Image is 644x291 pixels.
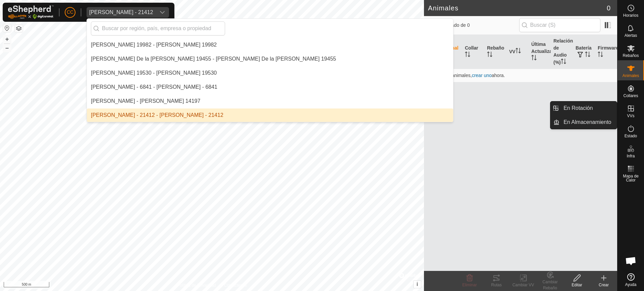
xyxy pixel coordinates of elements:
div: [PERSON_NAME] 19530 - [PERSON_NAME] 19530 [91,69,217,77]
a: Política de Privacidad [177,282,216,288]
a: En Rotación [559,101,617,115]
td: Aún no hay animales, ahora. [424,69,617,82]
p-sorticon: Activar para ordenar [516,49,521,54]
span: Eliminar [462,283,477,287]
span: CC [67,9,73,16]
span: Mapa de Calor [619,174,642,182]
button: Capas del Mapa [15,24,23,32]
span: Collares [623,94,638,98]
span: Rebaños [623,54,639,58]
div: Chat abierto [621,251,641,271]
div: Cambiar Rebaño [537,279,563,291]
li: Maria Isabel Alava Basabe 14197 [87,94,453,108]
span: crear uno [472,73,492,78]
span: Animales [623,74,639,78]
span: Estado [625,134,637,138]
button: – [3,44,11,52]
div: [PERSON_NAME] - [PERSON_NAME] 14197 [91,97,200,105]
p-sorticon: Activar para ordenar [585,53,590,58]
span: Alertas [625,33,637,38]
span: Horarios [623,13,638,17]
div: dropdown trigger [156,7,169,18]
span: VVs [627,114,634,118]
span: i [417,281,418,287]
th: Relación de Audio (%) [551,35,573,69]
div: Editar [563,282,590,288]
span: 0 seleccionado de 0 [428,22,519,29]
th: Collar [462,35,484,69]
div: [PERSON_NAME] - 21412 [89,10,153,15]
a: Contáctenos [224,282,247,288]
button: i [414,281,421,288]
li: En Almacenamiento [550,116,617,129]
th: VV [506,35,529,69]
th: Rebaño [484,35,506,69]
th: Batería [573,35,595,69]
p-sorticon: Activar para ordenar [487,53,492,58]
span: Maria Isabel Gomez Martinez - 21412 [87,7,156,18]
th: Firmware [595,35,617,69]
span: 0 [607,3,610,13]
div: Rutas [483,282,510,288]
div: [PERSON_NAME] - 21412 - [PERSON_NAME] - 21412 [91,111,223,119]
input: Buscar (S) [519,18,600,32]
p-sorticon: Activar para ordenar [598,53,603,58]
a: Ayuda [618,271,644,289]
li: Maria Esperanza De la cruz Caselles 19455 [87,52,453,66]
a: En Almacenamiento [559,116,617,129]
div: [PERSON_NAME] - 6841 - [PERSON_NAME] - 6841 [91,83,217,91]
button: Restablecer Mapa [3,24,11,32]
h2: Animales [428,4,607,12]
p-sorticon: Activar para ordenar [531,56,537,61]
input: Buscar por región, país, empresa o propiedad [91,21,225,35]
p-sorticon: Activar para ordenar [465,53,470,58]
span: Infra [627,154,635,158]
div: Crear [590,282,617,288]
th: Última Actualización [529,35,551,69]
span: Ayuda [625,283,637,287]
li: MARIA DOLORES JARAQUEMADA OVANDO 19982 [87,38,453,52]
span: En Almacenamiento [563,118,611,126]
div: Cambiar VV [510,282,537,288]
li: En Rotación [550,101,617,115]
img: Logo Gallagher [8,5,54,19]
li: Maria Isabel Gomez Martinez - 21412 [87,108,453,122]
span: En Rotación [563,104,593,112]
button: + [3,35,11,43]
p-sorticon: Activar para ordenar [561,60,566,65]
div: [PERSON_NAME] De la [PERSON_NAME] 19455 - [PERSON_NAME] De la [PERSON_NAME] 19455 [91,55,336,63]
div: [PERSON_NAME] 19982 - [PERSON_NAME] 19982 [91,41,217,49]
li: Maria Ines Martinez Faes - 6841 [87,80,453,94]
li: Maria Fuencisla Gonzalea Martin 19530 [87,66,453,80]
